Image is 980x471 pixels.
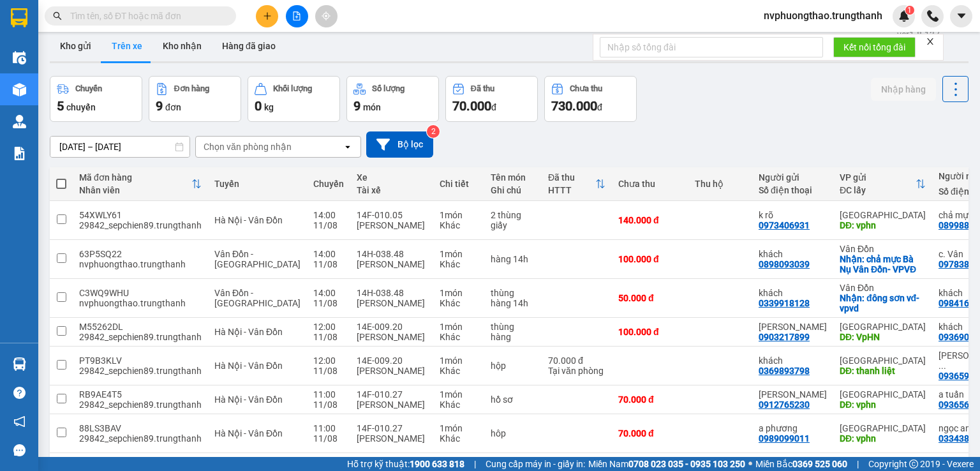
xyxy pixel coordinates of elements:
div: RFI629AH [79,457,202,467]
div: khách [759,288,827,298]
div: VP gửi [840,172,916,183]
div: [GEOGRAPHIC_DATA] [840,210,926,220]
span: 70.000 [452,98,491,114]
img: warehouse-icon [13,51,26,64]
div: Khác [440,400,478,410]
span: Hỗ trợ kỹ thuật: [347,457,464,471]
img: warehouse-icon [13,83,26,96]
div: 11/08 [313,400,344,410]
button: aim [315,5,338,27]
div: 1 món [440,322,478,332]
div: 0903217899 [759,332,810,342]
div: Chi tiết [440,179,478,189]
div: 11:00 [313,423,344,433]
div: DĐ: VpHN [840,332,926,342]
img: solution-icon [13,147,26,160]
th: Toggle SortBy [833,167,932,201]
div: anh dũng [759,389,827,400]
div: khách [759,355,827,366]
div: hôp [491,428,535,438]
span: nvphuongthao.trungthanh [754,8,893,24]
span: Vân Đồn - [GEOGRAPHIC_DATA] [214,288,301,308]
div: 70.000 đ [618,394,682,405]
div: 12:00 [313,355,344,366]
div: Người gửi [759,172,827,183]
div: Chuyến [313,179,344,189]
span: message [13,444,26,456]
button: Chưa thu730.000đ [544,76,637,122]
div: a phương [759,423,827,433]
div: 14F-010.05 [357,210,427,220]
div: Tuyến [214,179,301,189]
div: Chị Linh [759,322,827,332]
span: Miền Nam [588,457,745,471]
div: hộp [491,361,535,371]
div: 100.000 đ [618,327,682,337]
div: Số lượng [372,84,405,93]
div: 14E-009.20 [357,322,427,332]
div: 63P5SQ22 [79,249,202,259]
div: 1 món [440,249,478,259]
div: ĐC lấy [840,185,916,195]
button: Kho nhận [152,31,212,61]
div: 0369893798 [759,366,810,376]
div: hàng 14h [491,254,535,264]
button: Số lượng9món [346,76,439,122]
span: đ [491,102,496,112]
button: Nhập hàng [871,78,936,101]
span: món [363,102,381,112]
div: [GEOGRAPHIC_DATA] [840,355,926,366]
div: Khác [440,298,478,308]
button: Đã thu70.000đ [445,76,538,122]
div: Chọn văn phòng nhận [204,140,292,153]
sup: 2 [427,125,440,138]
div: Xe [357,172,427,183]
div: 11/08 [313,298,344,308]
div: 2 thùng giấy [491,210,535,230]
span: Vân Đồn - [GEOGRAPHIC_DATA] [214,249,301,269]
div: Mã đơn hàng [79,172,191,183]
button: file-add [286,5,308,27]
img: warehouse-icon [13,357,26,371]
div: DĐ: thanh liệt [840,366,926,376]
div: thùng hàng 14h [491,288,535,308]
div: Khác [440,220,478,230]
span: 0 [255,98,262,114]
div: Khác [440,259,478,269]
span: Kết nối tổng đài [843,40,905,54]
div: hồ sơ [491,394,535,405]
div: [PERSON_NAME] [357,298,427,308]
div: 14E-009.20 [357,355,427,366]
div: 14:00 [313,210,344,220]
div: 50.000 đ [618,293,682,303]
button: Chuyến5chuyến [50,76,142,122]
div: nvphuongthao.trungthanh [79,298,202,308]
div: Vân Đồn [840,244,926,254]
div: Đã thu [548,172,595,183]
div: Khối lượng [273,84,312,93]
sup: 1 [905,6,914,15]
div: [GEOGRAPHIC_DATA] [840,423,926,433]
div: Số điện thoại [759,185,827,195]
div: 100.000 đ [618,254,682,264]
span: Hà Nội - Vân Đồn [214,361,283,371]
div: [PERSON_NAME] [357,433,427,444]
div: 14F-010.27 [357,423,427,433]
div: Đơn hàng [174,84,209,93]
span: search [53,11,62,20]
span: 5 [57,98,64,114]
span: close [926,37,935,46]
div: 0973406931 [759,220,810,230]
div: 10:00 [313,457,344,467]
div: Chưa thu [570,84,602,93]
div: 29842_sepchien89.trungthanh [79,400,202,410]
span: copyright [909,460,918,468]
div: k rõ [759,210,827,220]
div: khách [759,249,827,259]
div: Khác [440,332,478,342]
button: Đơn hàng9đơn [149,76,241,122]
th: Toggle SortBy [542,167,612,201]
span: notification [13,415,26,428]
span: plus [263,11,272,20]
div: 1 món [440,288,478,298]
